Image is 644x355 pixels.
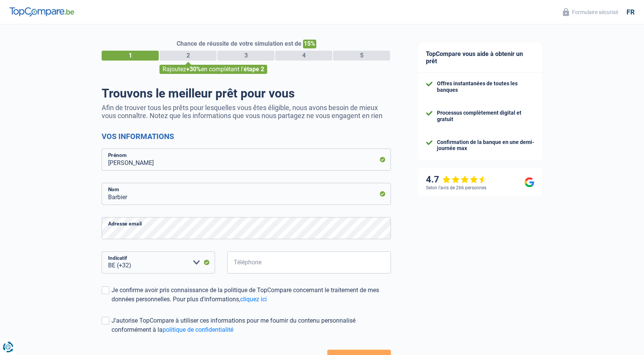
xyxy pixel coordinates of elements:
[303,40,316,48] span: 15%
[102,132,391,141] h2: Vos informations
[102,104,391,120] p: Afin de trouver tous les prêts pour lesquelles vous êtes éligible, nous avons besoin de mieux vou...
[227,251,391,273] input: 401020304
[102,51,159,61] div: 1
[426,174,487,185] div: 4.7
[186,66,201,73] span: +30%
[159,51,217,61] div: 2
[333,51,390,61] div: 5
[275,51,332,61] div: 4
[437,80,534,93] div: Offres instantanées de toutes les banques
[159,65,267,74] div: Rajoutez en complétant l'
[426,185,486,190] div: Selon l’avis de 266 personnes
[163,326,233,333] a: politique de confidentialité
[558,6,623,18] button: Formulaire sécurisé
[437,110,534,123] div: Processus complètement digital et gratuit
[244,66,264,73] span: étape 2
[626,8,634,16] div: fr
[217,51,274,61] div: 3
[112,316,391,334] div: J'autorise TopCompare à utiliser ces informations pour me fournir du contenu personnalisé conform...
[10,7,74,16] img: TopCompare Logo
[437,139,534,152] div: Confirmation de la banque en une demi-journée max
[240,296,267,303] a: cliquez ici
[177,40,301,47] span: Chance de réussite de votre simulation est de
[418,43,542,73] div: TopCompare vous aide à obtenir un prêt
[112,286,391,304] div: Je confirme avoir pris connaissance de la politique de TopCompare concernant le traitement de mes...
[102,86,391,101] h1: Trouvons le meilleur prêt pour vous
